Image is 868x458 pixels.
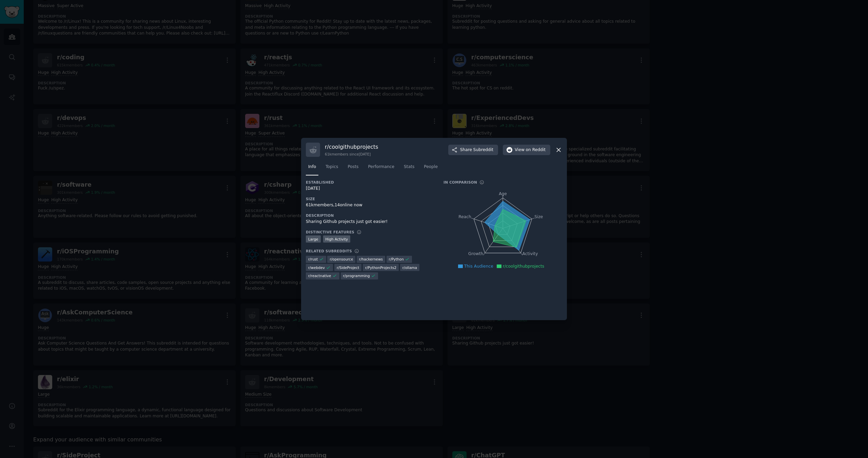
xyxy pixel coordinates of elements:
[345,162,361,175] a: Posts
[308,265,325,270] span: r/ webdev
[458,214,471,219] tspan: Reach
[365,265,396,270] span: r/ PythonProjects2
[306,235,321,243] div: Large
[366,162,397,175] a: Performance
[325,152,378,157] div: 61k members since [DATE]
[330,257,353,262] span: r/ opensource
[308,164,316,170] span: Info
[443,180,477,185] h3: In Comparison
[448,145,498,155] button: ShareSubreddit
[308,273,331,278] span: r/ reactnative
[325,164,338,170] span: Topics
[404,164,414,170] span: Stats
[424,164,438,170] span: People
[389,257,404,262] span: r/ Python
[503,145,550,155] button: Viewon Reddit
[421,162,440,175] a: People
[359,257,383,262] span: r/ hackernews
[306,196,434,201] h3: Size
[323,162,340,175] a: Topics
[522,252,538,256] tspan: Activity
[343,273,370,278] span: r/ programming
[306,213,434,218] h3: Description
[534,214,543,219] tspan: Size
[503,264,544,269] span: r/coolgithubprojects
[306,219,434,225] div: Sharing Github projects just got easier!
[368,164,394,170] span: Performance
[325,143,378,150] h3: r/ coolgithubprojects
[499,191,507,196] tspan: Age
[468,252,483,256] tspan: Growth
[308,257,318,262] span: r/ rust
[323,235,351,243] div: High Activity
[464,264,493,269] span: This Audience
[348,164,358,170] span: Posts
[526,147,546,153] span: on Reddit
[306,202,434,208] div: 61k members, 14 online now
[402,265,417,270] span: r/ ollama
[401,162,417,175] a: Stats
[460,147,493,153] span: Share
[306,230,354,234] h3: Distinctive Features
[306,186,434,192] div: [DATE]
[515,147,546,153] span: View
[473,147,493,153] span: Subreddit
[306,180,434,185] h3: Established
[337,265,359,270] span: r/ SideProject
[306,249,352,253] h3: Related Subreddits
[306,162,318,175] a: Info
